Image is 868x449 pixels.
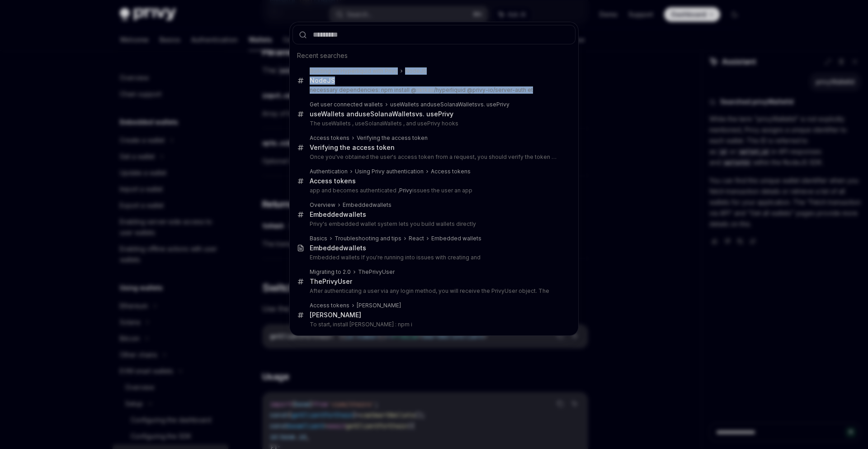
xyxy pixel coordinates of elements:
[310,187,557,194] p: app and becomes authenticated , issues the user an app
[310,134,349,142] div: Access tokens
[310,153,557,161] p: Once you've obtained the user's access token from a request, you should verify the token against Pr
[357,302,401,309] b: [PERSON_NAME]
[359,110,415,118] b: useSolanaWallets
[390,101,509,108] div: useWallets and vs. usePrivy
[431,235,481,242] div: Embedded wallets
[310,302,349,309] div: Access tokens
[322,277,352,285] b: PrivyUser
[310,210,343,218] b: Embedded
[310,67,398,75] div: Building on Hyperliquid with Privy
[310,244,343,252] b: Embedded
[310,143,328,151] b: Verify
[310,76,335,85] div: NodeJS
[430,101,477,108] b: useSolanaWallets
[310,277,352,286] div: The
[310,254,557,261] p: Embedded wallets If you're running into issues with creating and
[357,134,372,141] b: Verify
[310,110,453,118] div: useWallets and vs. usePrivy
[335,235,401,242] div: Troubleshooting and tips
[310,210,366,219] div: wallets
[409,235,424,242] div: React
[310,287,557,295] p: After authenticating a user via any login method, you will receive the PrivyUser object. The
[310,177,356,185] div: Access tokens
[310,268,351,276] div: Migrating to 2.0
[310,244,366,252] div: wallets
[399,187,412,194] b: Privy
[369,268,395,275] b: PrivyUser
[297,51,348,60] span: Recent searches
[310,311,361,319] b: [PERSON_NAME]
[431,168,471,175] div: Access tokens
[405,67,427,75] div: NodeJS
[310,168,348,175] div: Authentication
[310,101,383,108] div: Get user connected wallets
[358,268,395,276] div: The
[416,86,434,93] b: nktkas
[343,201,392,209] div: wallets
[310,120,557,127] p: The useWallets , useSolanaWallets , and usePrivy hooks
[310,86,557,94] p: necessary dependencies: npm install @ /hyperliquid @privy-io/server-auth et
[310,235,327,242] div: Basics
[357,134,428,142] div: ing the access token
[355,168,424,175] div: Using Privy authentication
[310,201,335,209] div: Overview
[310,321,557,328] p: To start, install [PERSON_NAME] : npm i
[310,220,557,228] p: Privy's embedded wallet system lets you build wallets directly
[310,143,395,152] div: ing the access token
[343,201,373,208] b: Embedded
